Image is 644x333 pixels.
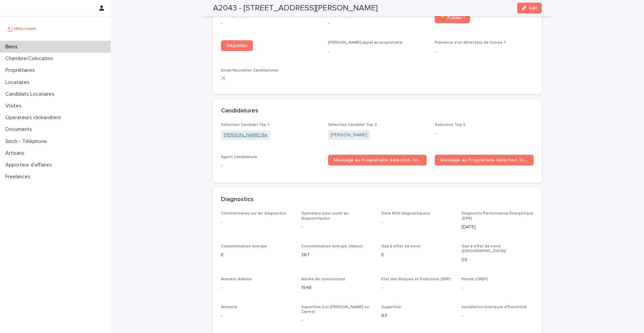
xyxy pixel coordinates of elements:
[462,277,488,281] span: Plomb (CREP)
[221,305,237,309] span: Amiante
[381,244,421,248] span: Gaz à effet de serre
[462,211,533,220] span: Diagnostic Performance Energétique (DPE)
[221,123,269,127] span: Sélection Candidat Top 1
[213,3,378,13] h2: A2043 - [STREET_ADDRESS][PERSON_NAME]
[435,155,534,165] a: Message au Propriétaire Sélection Top 2
[331,132,367,139] a: [PERSON_NAME]
[435,123,465,127] span: Selection Top 3
[462,244,506,253] span: Gaz à effet de serre ([GEOGRAPHIC_DATA])
[3,114,66,121] p: Operateurs clickandrent
[435,41,506,45] span: Présence d'un détecteur de fumée ?
[221,68,278,73] span: Email Nouvelles Candidatures
[435,48,534,55] p: -
[3,103,27,109] p: Visites
[440,15,465,20] span: 🏆 Publier !
[221,312,293,319] p: -
[381,312,453,319] p: 63
[381,211,430,216] span: Date RDV diagnostiqueur
[328,20,427,27] p: -
[221,196,254,203] h2: Diagnostics
[5,22,38,35] img: UCB0brd3T0yccxBKYDjQ
[3,126,38,133] p: Documents
[462,256,534,264] p: 59
[301,211,348,220] span: Opérateur pour ouvrir au diagnostiqueur
[3,67,40,74] p: Propriétaires
[328,41,402,45] span: [PERSON_NAME] appel au propriétaire
[221,211,286,216] span: Commentaires sur les diagnostics
[328,48,427,55] p: -
[221,20,320,27] p: -
[221,277,252,281] span: Numéro Ademe
[301,277,345,281] span: Année de construction
[381,284,453,291] p: -
[462,305,527,309] span: Installation intérieure d'Electricité
[221,284,293,291] p: -
[301,251,373,258] p: 267
[381,277,451,281] span: Etat des Risques et Pollutions (ERP)
[301,244,363,248] span: Consommation énergie (Valeur)
[3,150,30,156] p: Artisans
[435,12,470,23] a: 🏆 Publier !
[462,284,534,291] p: -
[517,3,542,13] button: Edit
[301,317,373,324] p: -
[226,43,248,48] span: Dépublier
[3,44,23,50] p: Biens
[301,224,373,231] p: -
[381,251,453,258] p: E
[221,107,258,115] h2: Candidatures
[221,251,293,258] p: E
[381,219,453,226] p: -
[3,174,36,180] p: Freelances
[435,130,534,137] p: -
[221,155,257,159] span: Agent Candidature
[3,138,52,145] p: Sinch - Téléphone
[529,6,537,10] span: Edit
[3,162,57,168] p: Apporteur d'affaires
[328,123,377,127] span: Sélection Candidat Top 2
[440,158,528,162] span: Message au Propriétaire Sélection Top 2
[462,312,534,319] p: -
[221,40,253,51] a: Dépublier
[221,162,320,169] p: -
[462,224,534,231] p: [DATE]
[3,91,60,97] p: Candidats Locataires
[224,132,267,139] a: [PERSON_NAME] Ba
[301,284,373,291] p: 1948
[301,305,369,314] span: Superficie (Loi [PERSON_NAME] ou Carrez)
[333,158,422,162] span: Message au Propriétaire Sélection Top 1
[381,305,401,309] span: Superficie
[3,55,58,62] p: Chambre/Colocation
[328,155,427,165] a: Message au Propriétaire Sélection Top 1
[221,219,293,226] p: -
[3,79,35,86] p: Locataires
[221,244,267,248] span: Consommation énergie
